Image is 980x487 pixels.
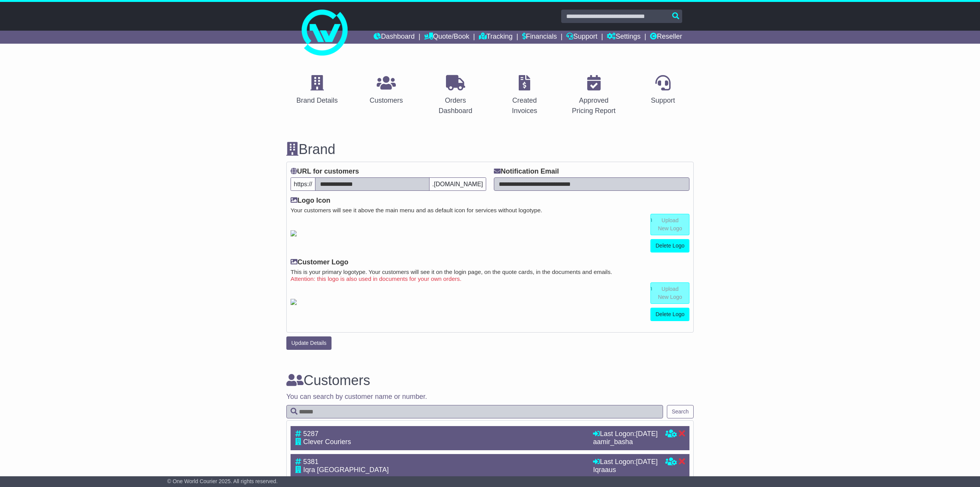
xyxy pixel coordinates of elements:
div: Approved Pricing Report [568,95,620,116]
span: [DATE] [636,458,658,466]
a: Delete Logo [650,239,689,253]
div: Support [651,95,675,106]
img: GetCustomerLogo [291,299,297,305]
div: Brand Details [296,95,338,106]
a: Support [566,31,597,44]
button: Search [667,405,694,418]
div: aamir_basha [593,438,658,446]
span: https:// [291,177,315,191]
a: Upload New Logo [650,282,689,304]
span: 5287 [303,430,318,438]
a: Upload New Logo [650,214,689,235]
div: Orders Dashboard [430,95,481,116]
a: Tracking [479,31,513,44]
span: [DATE] [636,430,658,438]
a: Financials [522,31,557,44]
div: Last Logon: [593,430,658,438]
a: Settings [607,31,640,44]
span: © One World Courier 2025. All rights reserved. [167,478,278,484]
a: Support [646,72,680,108]
small: Your customers will see it above the main menu and as default icon for services without logotype. [291,207,689,214]
a: Orders Dashboard [425,72,486,119]
div: Customers [369,95,403,106]
label: Logo Icon [291,197,330,205]
label: URL for customers [291,167,359,176]
p: You can search by customer name or number. [286,393,694,401]
div: Iqraaus [593,466,658,474]
label: Notification Email [494,167,559,176]
a: Reseller [650,31,682,44]
h3: Customers [286,373,694,388]
span: 5381 [303,458,318,466]
a: Approved Pricing Report [563,72,625,119]
a: Quote/Book [424,31,469,44]
h3: Brand [286,142,694,157]
div: Last Logon: [593,458,658,466]
button: Update Details [286,336,332,350]
div: Created Invoices [499,95,550,116]
label: Customer Logo [291,258,348,267]
img: GetResellerIconLogo [291,230,297,236]
a: Delete Logo [650,308,689,321]
a: Dashboard [374,31,415,44]
small: Attention: this logo is also used in documents for your own orders. [291,275,689,282]
span: Clever Couriers [303,438,351,446]
span: .[DOMAIN_NAME] [429,177,486,191]
a: Created Invoices [494,72,555,119]
small: This is your primary logotype. Your customers will see it on the login page, on the quote cards, ... [291,269,689,275]
span: Iqra [GEOGRAPHIC_DATA] [303,466,389,474]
